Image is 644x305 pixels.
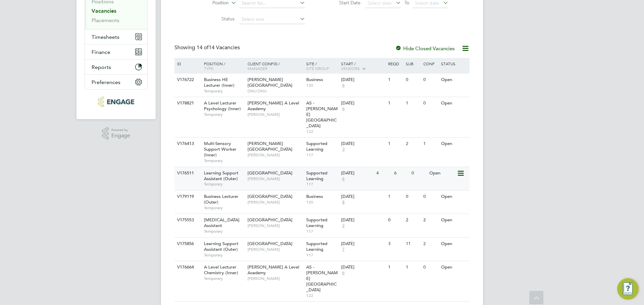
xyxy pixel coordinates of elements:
span: [GEOGRAPHIC_DATA] [248,217,292,223]
button: Finance [85,45,147,59]
span: [PERSON_NAME][GEOGRAPHIC_DATA] [248,77,292,88]
div: Showing [174,44,241,51]
span: 122 [306,293,338,298]
div: Open [439,97,469,109]
a: Go to home page [85,96,148,107]
div: [DATE] [341,100,385,106]
span: AS - [PERSON_NAME][GEOGRAPHIC_DATA] [306,100,338,129]
div: 0 [404,74,422,86]
div: Site / [305,58,340,74]
div: Open [439,74,469,86]
div: 2 [404,214,422,226]
span: 117 [306,181,338,187]
div: [DATE] [341,217,385,223]
span: 6 [341,270,345,276]
span: Business HE Lecturer (Inner) [204,77,234,88]
span: [PERSON_NAME] [248,276,303,281]
span: Business [306,194,323,199]
button: Preferences [85,75,147,89]
span: Type [204,66,213,71]
span: [GEOGRAPHIC_DATA] [248,170,292,176]
span: Temporary [204,252,244,258]
div: 1 [404,261,422,274]
div: Client Config / [246,58,305,74]
img: blackstonerecruitment-logo-retina.png [98,96,134,107]
div: V179119 [175,190,199,203]
button: Engage Resource Center [617,278,639,300]
div: 4 [375,167,392,179]
button: Reports [85,60,147,74]
div: [DATE] [341,264,385,270]
div: Sub [404,58,422,69]
div: 0 [422,97,439,109]
span: 120 [306,83,338,88]
span: Business [306,77,323,82]
span: 14 Vacancies [197,44,240,51]
span: 117 [306,252,338,258]
span: Learning Support Assistant (Outer) [204,170,238,181]
div: Open [439,238,469,250]
span: Reports [92,64,111,70]
div: 1 [386,138,404,150]
span: Temporary [204,158,244,163]
div: V176722 [175,74,199,86]
span: Timesheets [92,34,119,40]
div: 0 [404,190,422,203]
span: [PERSON_NAME] [248,223,303,228]
label: Status [196,16,234,22]
span: [PERSON_NAME] A Level Academy [248,100,299,111]
span: A Level Lecturer Psychology (Inner) [204,100,241,111]
div: V178821 [175,97,199,109]
div: [DATE] [341,77,385,83]
span: 122 [306,129,338,134]
span: 6 [341,83,345,88]
span: Temporary [204,276,244,281]
div: 0 [386,214,404,226]
div: 1 [386,261,404,274]
span: Finance [92,49,110,55]
div: Open [439,138,469,150]
span: Powered by [111,127,130,133]
span: [PERSON_NAME] [248,247,303,252]
span: 117 [306,229,338,234]
span: Supported Learning [306,217,327,228]
span: Engage [111,133,130,139]
input: Select one [239,15,305,24]
span: Business Lecturer (Outer) [204,194,238,205]
span: [PERSON_NAME] [248,176,303,181]
span: A Level Lecturer Chemistry (Inner) [204,264,238,276]
span: 120 [306,200,338,205]
span: Temporary [204,229,244,234]
div: 1 [386,190,404,203]
div: Open [439,190,469,203]
div: ID [175,58,199,69]
span: [PERSON_NAME] A Level Academy [248,264,299,276]
div: Status [439,58,469,69]
a: Placements [92,17,119,23]
div: V176511 [175,167,199,179]
div: Reqd [386,58,404,69]
span: [PERSON_NAME] [248,152,303,158]
span: 6 [341,176,345,182]
span: AS - [PERSON_NAME][GEOGRAPHIC_DATA] [306,264,338,293]
a: Powered byEngage [102,127,130,140]
span: [PERSON_NAME][GEOGRAPHIC_DATA] [248,141,292,152]
span: Vendors [341,66,360,71]
div: 1 [422,138,439,150]
div: Open [439,214,469,226]
div: 1 [386,97,404,109]
span: 8 [341,200,345,205]
span: Supported Learning [306,141,327,152]
span: 7 [341,247,345,252]
div: [DATE] [341,241,385,247]
span: 2 [341,223,345,229]
span: [GEOGRAPHIC_DATA] [248,241,292,246]
span: 14 of [197,44,209,51]
button: Timesheets [85,29,147,44]
span: [PERSON_NAME] [248,112,303,117]
div: 2 [422,214,439,226]
div: [DATE] [341,141,385,147]
span: Temporary [204,205,244,211]
span: Supported Learning [306,241,327,252]
div: 6 [392,167,410,179]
